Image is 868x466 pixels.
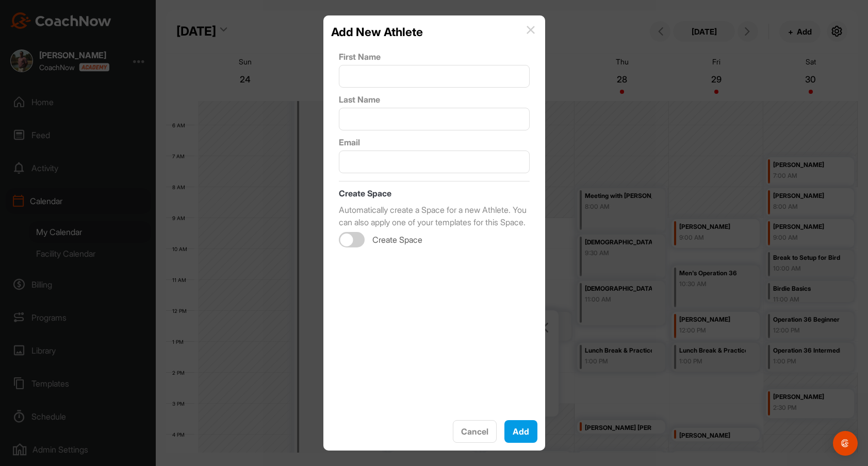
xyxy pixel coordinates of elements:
label: Last Name [339,93,530,106]
span: Create Space [372,235,422,245]
p: Create Space [339,187,530,199]
img: info [527,26,535,34]
div: Open Intercom Messenger [833,431,858,456]
label: Email [339,136,530,148]
label: First Name [339,51,530,63]
button: Add [504,420,537,443]
p: Automatically create a Space for a new Athlete. You can also apply one of your templates for this... [339,204,530,228]
h2: Add New Athlete [331,23,423,41]
button: Cancel [453,420,497,443]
